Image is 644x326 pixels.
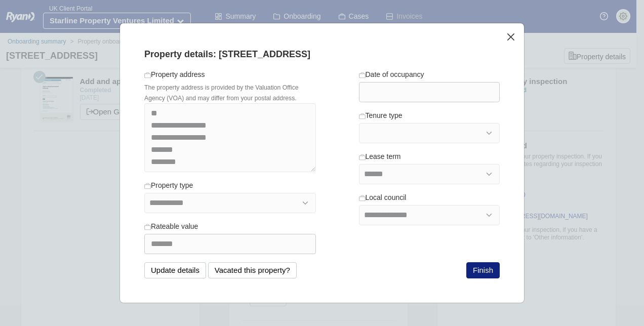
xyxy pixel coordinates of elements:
label: Local council [359,192,407,203]
label: Date of occupancy [359,69,424,80]
small: The property address is provided by the Valuation Office Agency (VOA) and may differ from your po... [144,84,299,102]
button: Finish [466,262,500,278]
label: Rateable value [144,221,198,232]
label: Property type [144,180,193,191]
label: Property address [144,69,205,80]
button: Vacated this property? [208,262,297,278]
div: Property details: [STREET_ADDRESS] [144,48,500,61]
button: Update details [144,262,206,278]
label: Lease term [359,151,401,162]
label: Tenure type [359,110,402,121]
button: close [505,31,516,42]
